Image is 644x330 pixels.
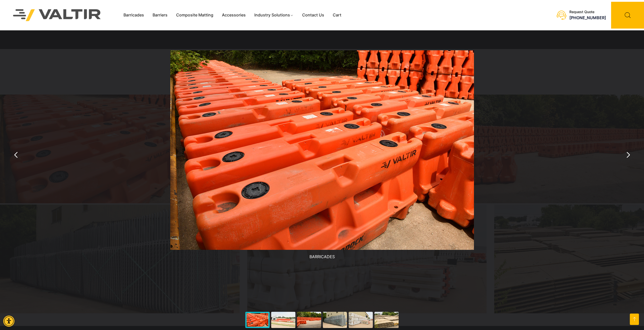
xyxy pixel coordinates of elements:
[569,15,606,20] a: call (888) 496-3625
[622,149,634,161] button: Next
[218,11,250,19] a: Accessories
[250,11,298,19] a: Industry Solutions
[298,11,328,19] a: Contact Us
[309,250,335,259] div: BARRICADES
[630,314,639,325] a: Open this option
[119,11,148,19] a: Barricades
[148,11,172,19] a: Barriers
[172,11,218,19] a: Composite Matting
[328,11,346,19] a: Cart
[10,149,22,161] button: Previous
[569,10,606,14] div: Request Quote
[170,50,474,250] img: BARRICADES
[3,316,14,327] div: Accessibility Menu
